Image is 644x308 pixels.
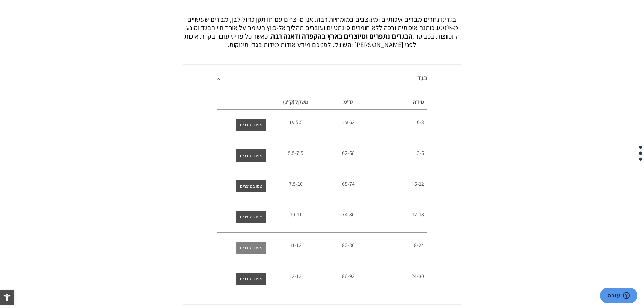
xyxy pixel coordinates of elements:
p: בגדינו גזורים מבדים איכותיים ומעוצבים במומחיות רבה. אנו מייצרים עם תו תקן כחול לבן, מבדים שעשויים... [183,15,461,49]
a: בגד [417,74,427,82]
span: 11-12 [290,242,302,249]
span: 80-86 [342,242,355,249]
a: צפו במוצרים [236,180,266,192]
span: צפו במוצרים [240,180,262,192]
iframe: פותח יישומון שאפשר לשוחח בו בצ'אט עם אחד הנציגים שלנו [600,288,637,305]
span: 62 עד [342,119,355,126]
span: 3-6 [417,149,424,157]
span: 12-18 [412,211,424,218]
span: משקל (ק”ג) [283,98,308,105]
span: צפו במוצרים [240,119,262,131]
span: 5.5 עד [289,119,303,126]
span: צפו במוצרים [240,273,262,285]
strong: הבגדים נתפרים ומיוצרים בארץ בהקפדה ודאגה רבה [271,32,412,41]
div: בגד [183,92,461,304]
span: 18-24 [412,242,424,249]
span: 74-80 [342,211,355,218]
a: צפו במוצרים [236,119,266,131]
span: צפו במוצרים [240,149,262,162]
a: צפו במוצרים [236,242,266,254]
a: צפו במוצרים [236,149,266,162]
span: 86-92 [342,273,355,280]
span: 62-68 [342,149,355,157]
span: 24-30 [411,273,424,280]
span: 0-3 [417,119,424,126]
span: ס”מ [343,98,353,105]
a: צפו במוצרים [236,211,266,223]
span: 5.5-7.5 [288,149,303,157]
span: 6-12 [414,180,424,187]
span: 10-11 [290,211,302,218]
span: 12-13 [290,273,302,280]
span: מידה [413,98,424,105]
span: 68-74 [342,180,355,187]
div: בגד [183,64,461,92]
span: 7.5-10 [289,180,303,187]
a: צפו במוצרים [236,273,266,285]
span: צפו במוצרים [240,211,262,223]
span: צפו במוצרים [240,242,262,254]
